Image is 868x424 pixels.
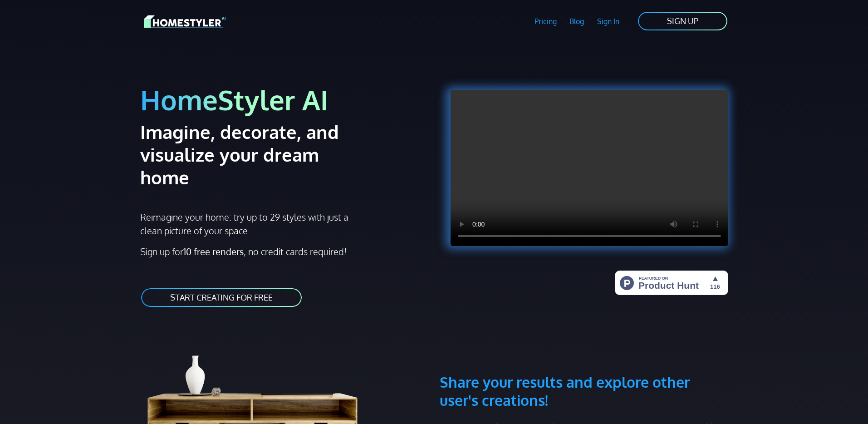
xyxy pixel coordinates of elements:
a: SIGN UP [637,11,728,31]
img: HomeStyler AI - Interior Design Made Easy: One Click to Your Dream Home | Product Hunt [615,271,728,295]
h3: Share your results and explore other user's creations! [440,330,728,409]
img: HomeStyler AI logo [144,14,226,30]
h2: Imagine, decorate, and visualize your dream home [140,120,371,188]
p: Reimagine your home: try up to 29 styles with just a clean picture of your space. [140,210,357,237]
strong: 10 free renders [183,246,244,257]
a: Blog [563,11,591,32]
a: Pricing [528,11,563,32]
p: Sign up for , no credit cards required! [140,245,429,258]
h1: HomeStyler AI [140,83,429,117]
a: Sign In [591,11,626,32]
a: START CREATING FOR FREE [140,287,303,308]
